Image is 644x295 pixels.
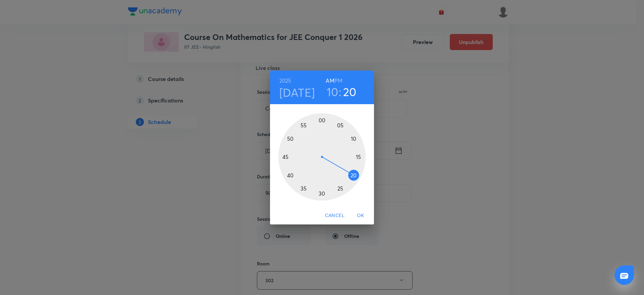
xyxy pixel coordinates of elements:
[327,85,338,99] button: 10
[334,76,342,85] button: PM
[353,211,369,220] span: OK
[326,76,334,85] button: AM
[279,76,291,85] button: 2025
[279,85,315,99] button: [DATE]
[339,85,341,99] h3: :
[350,209,371,222] button: OK
[325,211,344,220] span: Cancel
[322,209,347,222] button: Cancel
[343,85,357,99] button: 20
